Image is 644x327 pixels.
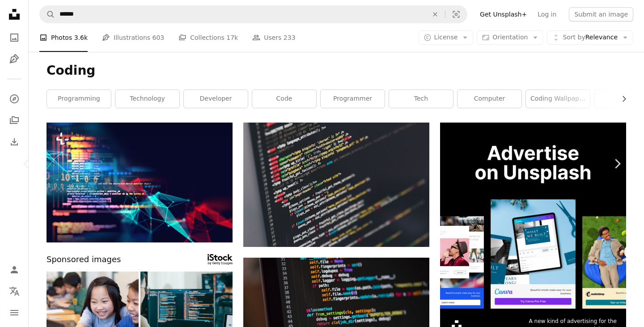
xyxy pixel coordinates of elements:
[616,90,626,108] button: scroll list to the right
[284,33,296,42] span: 233
[440,123,626,309] img: file-1635990755334-4bfd90f37242image
[102,23,164,52] a: Illustrations 603
[47,123,233,242] img: Programming code abstract technology background of software developer and Computer script
[178,23,238,52] a: Collections 17k
[492,34,528,41] span: Orientation
[590,121,644,207] a: Next
[47,178,233,186] a: Programming code abstract technology background of software developer and Computer script
[425,6,445,23] button: Clear
[243,123,429,247] img: monitor showing Java programming
[569,7,633,21] button: Submit an image
[563,34,585,41] span: Sort by
[226,33,238,42] span: 17k
[475,7,532,21] a: Get Unsplash+
[153,33,165,42] span: 603
[5,111,23,129] a: Collections
[547,30,633,45] button: Sort byRelevance
[389,90,453,108] a: tech
[40,6,55,23] button: Search Unsplash
[434,34,458,41] span: License
[47,253,121,266] span: Sponsored images
[5,50,23,68] a: Illustrations
[526,90,590,108] a: coding wallpaper
[5,90,23,108] a: Explore
[47,90,111,108] a: programming
[252,23,295,52] a: Users 233
[5,304,23,322] button: Menu
[445,6,467,23] button: Visual search
[115,90,179,108] a: technology
[39,5,467,23] form: Find visuals sitewide
[5,261,23,279] a: Log in / Sign up
[5,29,23,47] a: Photos
[243,315,429,323] a: a computer screen with a bunch of code on it
[184,90,248,108] a: developer
[419,30,474,45] button: License
[252,90,316,108] a: code
[458,90,521,108] a: computer
[477,30,543,45] button: Orientation
[243,180,429,188] a: monitor showing Java programming
[321,90,385,108] a: programmer
[563,33,618,42] span: Relevance
[47,63,626,79] h1: Coding
[5,282,23,300] button: Language
[532,7,562,21] a: Log in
